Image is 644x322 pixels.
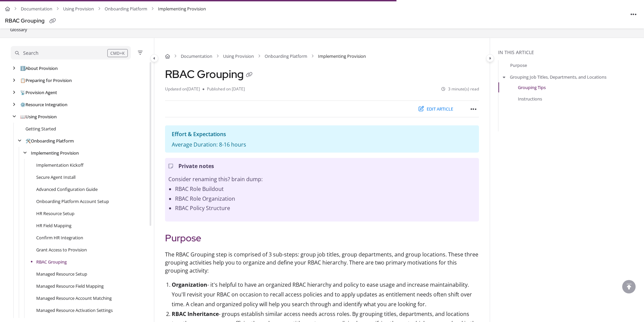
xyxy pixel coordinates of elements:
a: RBAC Grouping [36,258,67,265]
a: Using Provision [20,113,57,120]
p: The RBAC Grouping step is comprised of 3 sub-steps: group job titles, group departments, and grou... [165,250,479,275]
p: Consider renaming this? brain dump: [168,174,476,184]
a: Onboarding Platform [265,53,307,59]
div: RBAC Grouping [5,16,45,26]
button: Filter [136,49,144,57]
span: Implementing Provision [318,53,366,59]
button: Copy link of [47,16,58,27]
li: Published on [DATE] [203,86,245,92]
a: Implementing Provision [31,150,79,156]
h2: Purpose [165,231,479,245]
button: Article more options [628,9,639,19]
span: 📡 [20,89,25,95]
li: Updated on [DATE] [165,86,203,92]
div: Effort & Expectations [172,129,472,141]
button: Copy link of RBAC Grouping [244,70,255,81]
li: RBAC Role Organization [175,194,476,204]
a: Onboarding Platform [25,137,74,144]
a: Using Provision [223,53,254,59]
a: Grouping Tips [518,84,546,91]
div: CMD+K [107,49,128,57]
button: Article more options [468,104,479,114]
div: arrow [11,77,17,84]
button: Category toggle [486,54,494,62]
span: 📖 [20,114,25,120]
span: ⚙️ [20,102,25,108]
button: Search [11,46,131,59]
li: RBAC Policy Structure [175,203,476,213]
a: Confirm HR Integration [36,234,83,241]
a: Implementation Kickoff [36,162,84,168]
a: Onboarding Platform Account Setup [36,198,109,205]
a: Glossary [9,26,28,34]
a: Secure Agent Install [36,174,75,180]
a: Home [165,53,170,59]
span: Implementing Provision [158,4,206,14]
a: Managed Resource Account Matching [36,295,112,301]
span: ℹ️ [20,65,25,71]
a: Managed Resource Activation Settings [36,307,113,314]
h1: RBAC Grouping [165,68,255,81]
button: Category toggle [150,54,158,62]
a: Instructions [518,95,542,102]
div: arrow [16,138,23,144]
a: HR Resource Setup [36,210,74,217]
a: Managed Resource Field Mapping [36,283,104,289]
strong: Organization [172,281,207,288]
div: Search [23,49,39,57]
div: arrow [11,65,17,72]
a: Advanced Configuration Guide [36,186,98,193]
div: arrow [11,89,17,96]
a: Managed Resource Setup [36,271,87,277]
a: Getting Started [25,125,56,132]
a: Resource Integration [20,101,67,108]
a: Using Provision [63,4,94,14]
a: Provision Agent [20,89,57,96]
strong: RBAC Inheritance [172,310,219,318]
div: In this article [498,49,641,56]
a: Documentation [21,4,52,14]
button: Edit article [414,104,458,115]
a: Onboarding Platform [105,4,147,14]
a: Grouping Job Titles, Departments, and Locations [510,74,606,80]
a: Preparing for Provision [20,77,72,84]
div: Private notes [168,161,476,171]
li: RBAC Role Buildout [175,184,476,194]
a: About Provision [20,65,58,72]
div: arrow [11,102,17,108]
li: - it's helpful to have an organized RBAC hierarchy and policy to ease usage and increase maintain... [172,280,479,309]
span: 🛠️ [25,138,31,144]
a: HR Field Mapping [36,222,71,229]
span: 📋 [20,77,25,83]
li: 3 minute(s) read [441,86,479,92]
a: Home [5,4,10,14]
a: Grant Access to Provision [36,246,87,253]
button: arrow [501,73,507,81]
div: arrow [21,150,28,156]
p: Average Duration: 8-16 hours [172,141,472,149]
div: arrow [11,114,17,120]
div: scroll to top [622,280,636,293]
a: Purpose [510,62,527,69]
a: Documentation [181,53,212,59]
